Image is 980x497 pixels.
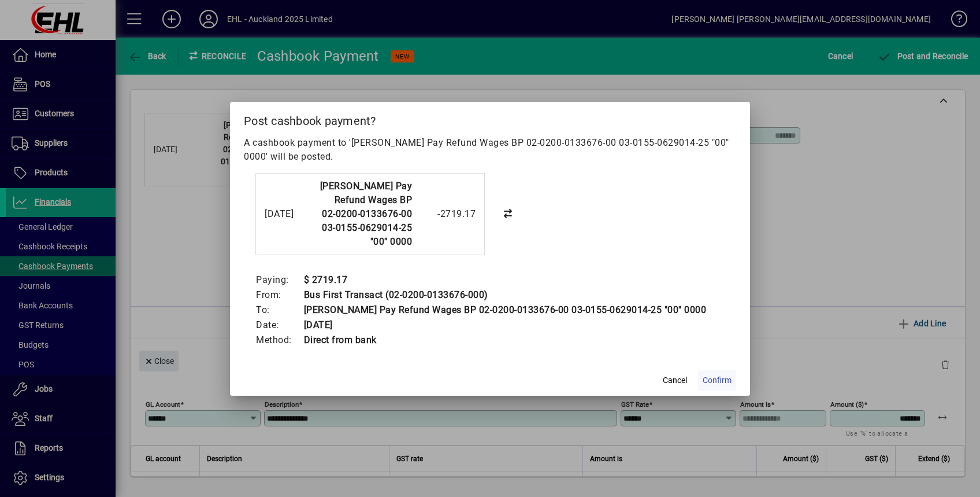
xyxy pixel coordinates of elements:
[303,288,707,303] td: Bus First Transact (02-0200-0133676-000)
[255,273,303,288] td: Paying:
[303,273,707,288] td: $ 2719.17
[303,333,707,348] td: Direct from bank
[303,303,707,318] td: [PERSON_NAME] Pay Refund Wages BP 02-0200-0133676-00 03-0155-0629014-25 "00" 0000
[265,207,311,221] div: [DATE]
[320,181,413,247] strong: [PERSON_NAME] Pay Refund Wages BP 02-0200-0133676-00 03-0155-0629014-25 "00" 0000
[255,318,303,333] td: Date:
[230,102,750,135] h2: Post cashbook payment?
[703,374,732,386] span: Confirm
[663,374,687,386] span: Cancel
[255,303,303,318] td: To:
[255,288,303,303] td: From:
[244,136,736,164] p: A cashbook payment to '[PERSON_NAME] Pay Refund Wages BP 02-0200-0133676-00 03-0155-0629014-25 "0...
[255,333,303,348] td: Method:
[418,207,476,221] div: -2719.17
[303,318,707,333] td: [DATE]
[698,370,736,391] button: Confirm
[656,370,693,391] button: Cancel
